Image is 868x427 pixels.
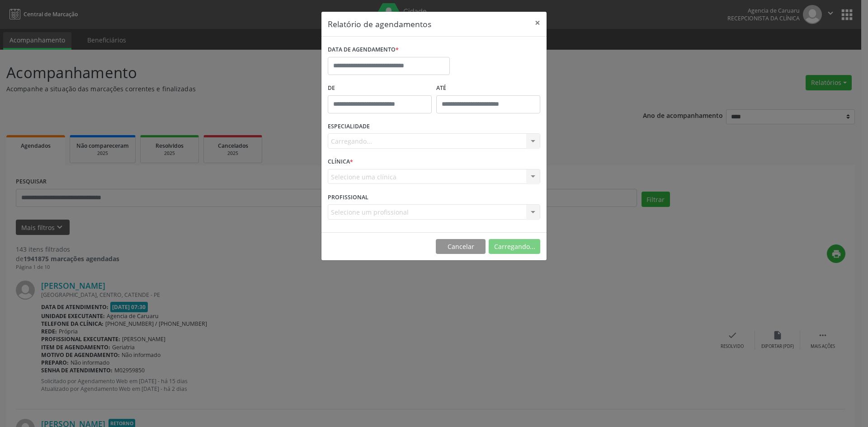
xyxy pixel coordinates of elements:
label: ESPECIALIDADE [328,120,370,134]
button: Cancelar [436,239,486,254]
label: ATÉ [436,81,540,95]
button: Close [528,12,547,34]
label: De [328,81,432,95]
label: PROFISSIONAL [328,190,368,204]
label: CLÍNICA [328,155,353,169]
label: DATA DE AGENDAMENTO [328,43,399,57]
h5: Relatório de agendamentos [328,18,431,30]
button: Carregando... [489,239,540,254]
